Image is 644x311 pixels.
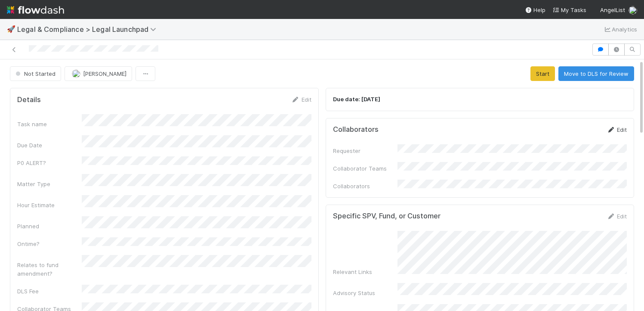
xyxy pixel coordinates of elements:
[629,6,637,15] img: avatar_0b1dbcb8-f701-47e0-85bc-d79ccc0efe6c.png
[17,201,82,209] div: Hour Estimate
[17,180,82,188] div: Matter Type
[333,164,397,173] div: Collaborator Teams
[603,24,637,34] a: Analytics
[291,96,311,103] a: Edit
[17,159,82,167] div: P0 ALERT?
[7,25,15,33] span: 🚀
[14,70,55,77] span: Not Started
[333,146,397,155] div: Requester
[17,96,41,104] h5: Details
[333,182,397,190] div: Collaborators
[17,141,82,149] div: Due Date
[17,25,160,34] span: Legal & Compliance > Legal Launchpad
[17,239,82,248] div: Ontime?
[17,287,82,295] div: DLS Fee
[333,125,379,134] h5: Collaborators
[607,126,627,133] a: Edit
[558,66,634,81] button: Move to DLS for Review
[600,6,625,13] span: AngelList
[530,66,555,81] button: Start
[10,66,61,81] button: Not Started
[525,6,545,14] div: Help
[17,261,82,278] div: Relates to fund amendment?
[72,69,80,78] img: avatar_9b18377c-2ab8-4698-9af2-31fe0779603e.png
[552,6,586,13] span: My Tasks
[17,120,82,128] div: Task name
[607,213,627,220] a: Edit
[333,267,397,276] div: Relevant Links
[65,66,132,81] button: [PERSON_NAME]
[7,3,64,17] img: logo-inverted-e16ddd16eac7371096b0.svg
[333,96,380,103] strong: Due date: [DATE]
[552,6,586,14] a: My Tasks
[17,222,82,230] div: Planned
[83,70,126,77] span: [PERSON_NAME]
[333,289,397,297] div: Advisory Status
[333,212,441,221] h5: Specific SPV, Fund, or Customer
